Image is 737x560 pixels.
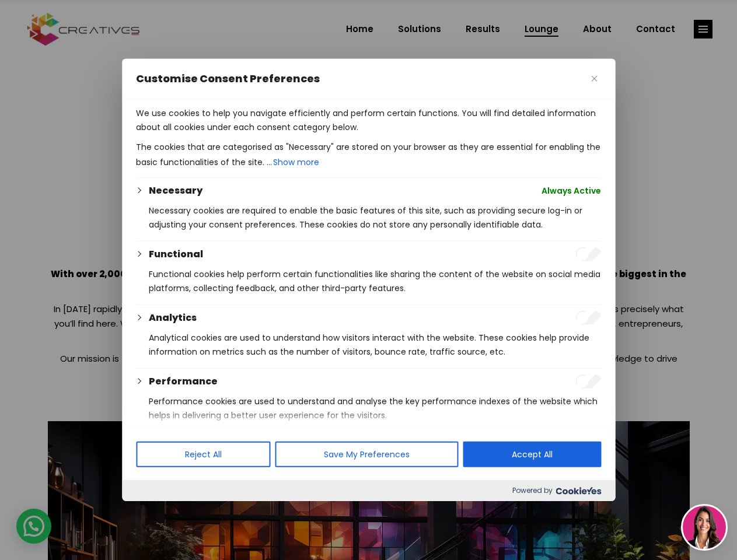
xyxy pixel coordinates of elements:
img: Cookieyes logo [556,487,601,495]
span: Always Active [542,184,601,198]
p: The cookies that are categorised as "Necessary" are stored on your browser as they are essential ... [136,140,601,170]
div: Powered by [122,480,615,501]
p: Functional cookies help perform certain functionalities like sharing the content of the website o... [149,267,601,295]
p: Necessary cookies are required to enable the basic features of this site, such as providing secur... [149,204,601,232]
span: Customise Consent Preferences [136,72,320,86]
p: Performance cookies are used to understand and analyse the key performance indexes of the website... [149,394,601,422]
input: Enable Analytics [575,311,601,325]
button: Accept All [463,442,601,467]
button: Performance [149,374,218,388]
button: Show more [272,154,320,170]
input: Enable Performance [575,374,601,388]
img: Close [591,76,597,82]
img: agent [683,506,726,549]
input: Enable Functional [575,247,601,261]
button: Analytics [149,311,197,325]
div: Customise Consent Preferences [122,59,615,501]
button: Close [587,72,601,86]
p: We use cookies to help you navigate efficiently and perform certain functions. You will find deta... [136,106,601,134]
p: Analytical cookies are used to understand how visitors interact with the website. These cookies h... [149,331,601,359]
button: Save My Preferences [275,442,458,467]
button: Functional [149,247,203,261]
button: Necessary [149,184,202,198]
button: Reject All [136,442,270,467]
